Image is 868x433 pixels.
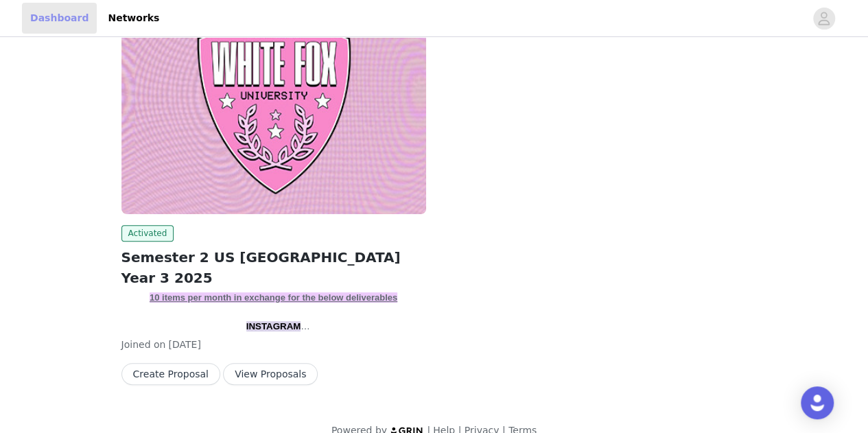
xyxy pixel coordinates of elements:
[121,339,166,350] span: Joined on
[150,292,397,303] strong: 10 items per month in exchange for the below deliverables
[817,8,830,30] div: avatar
[121,363,220,385] button: Create Proposal
[99,3,167,34] a: Networks
[246,321,301,331] span: INSTAGRAM
[801,386,834,419] div: Open Intercom Messenger
[22,3,97,34] a: Dashboard
[121,225,174,242] span: Activated
[223,363,318,385] button: View Proposals
[223,369,318,379] a: View Proposals
[121,247,426,288] h2: Semester 2 US [GEOGRAPHIC_DATA] Year 3 2025
[169,339,201,350] span: [DATE]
